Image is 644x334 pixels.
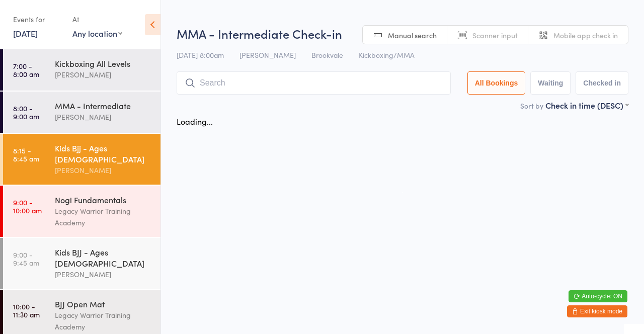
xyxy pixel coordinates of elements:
span: [PERSON_NAME] [239,50,296,60]
div: Nogi Fundamentals [55,194,152,205]
div: MMA - Intermediate [55,100,152,111]
a: 9:00 -9:45 amKids BJJ - Ages [DEMOGRAPHIC_DATA][PERSON_NAME] [3,238,160,289]
span: Brookvale [311,50,343,60]
div: Kickboxing All Levels [55,58,152,69]
button: Checked in [576,71,628,95]
div: [PERSON_NAME] [55,164,152,176]
a: [DATE] [13,28,38,39]
time: 8:00 - 9:00 am [13,104,39,120]
button: Auto-cycle: ON [569,290,627,302]
time: 8:15 - 8:45 am [13,146,39,162]
div: Events for [13,11,62,28]
div: Kids BJJ - Ages [DEMOGRAPHIC_DATA] [55,246,152,269]
span: Mobile app check in [553,30,618,40]
div: [PERSON_NAME] [55,69,152,80]
div: Any location [72,28,122,39]
button: Waiting [530,71,571,95]
button: Exit kiosk mode [567,305,627,317]
div: Check in time (DESC) [545,100,628,111]
label: Sort by [520,101,543,111]
a: 8:00 -9:00 amMMA - Intermediate[PERSON_NAME] [3,92,160,133]
div: [PERSON_NAME] [55,111,152,123]
div: Legacy Warrior Training Academy [55,309,152,332]
div: At [72,11,122,28]
h2: MMA - Intermediate Check-in [177,25,628,42]
span: Kickboxing/MMA [359,50,415,60]
span: Manual search [388,30,437,40]
div: Legacy Warrior Training Academy [55,205,152,228]
div: [PERSON_NAME] [55,269,152,280]
time: 7:00 - 8:00 am [13,62,39,78]
button: All Bookings [467,71,526,95]
div: Loading... [177,116,213,127]
a: 7:00 -8:00 amKickboxing All Levels[PERSON_NAME] [3,49,160,91]
a: 8:15 -8:45 amKids Bjj - Ages [DEMOGRAPHIC_DATA][PERSON_NAME] [3,134,160,185]
span: Scanner input [472,30,518,40]
time: 9:00 - 10:00 am [13,198,42,214]
div: Kids Bjj - Ages [DEMOGRAPHIC_DATA] [55,142,152,164]
time: 9:00 - 9:45 am [13,251,39,267]
time: 10:00 - 11:30 am [13,302,40,318]
input: Search [177,71,451,95]
span: [DATE] 8:00am [177,50,224,60]
div: BJJ Open Mat [55,298,152,309]
a: 9:00 -10:00 amNogi FundamentalsLegacy Warrior Training Academy [3,186,160,237]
